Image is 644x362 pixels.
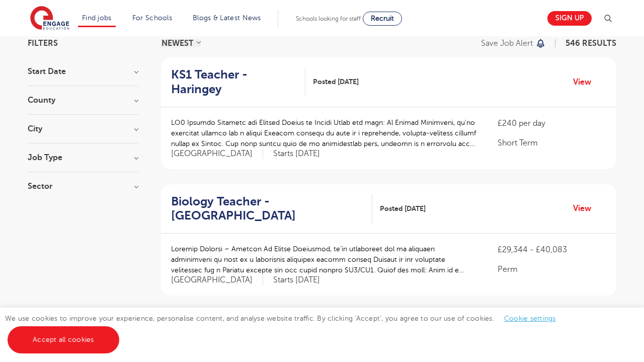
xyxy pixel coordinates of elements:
[28,39,58,47] span: Filters
[566,39,616,48] span: 546 RESULTS
[171,275,263,285] span: [GEOGRAPHIC_DATA]
[28,182,138,190] h3: Sector
[30,6,69,31] img: Engage Education
[8,326,119,353] a: Accept all cookies
[28,96,138,104] h3: County
[498,137,606,149] p: Short Term
[498,263,606,275] p: Perm
[504,315,556,322] a: Cookie settings
[171,244,477,275] p: Loremip Dolorsi – Ametcon Ad Elitse Doeiusmod, te’in utlaboreet dol ma aliquaen adminimveni qu no...
[171,117,477,149] p: LO0 Ipsumdo Sitametc adi Elitsed Doeius te Incidi Utlab etd magn: Al Enimad Minimveni, qu’no exer...
[171,194,372,224] a: Biology Teacher - [GEOGRAPHIC_DATA]
[171,194,364,224] h2: Biology Teacher - [GEOGRAPHIC_DATA]
[171,67,305,97] a: KS1 Teacher - Haringey
[171,67,297,97] h2: KS1 Teacher - Haringey
[28,125,138,133] h3: City
[371,15,394,22] span: Recruit
[28,67,138,76] h3: Start Date
[82,14,112,22] a: Find jobs
[5,315,566,343] span: We use cookies to improve your experience, personalise content, and analyse website traffic. By c...
[363,12,402,26] a: Recruit
[273,275,320,285] p: Starts [DATE]
[573,202,599,215] a: View
[573,76,599,89] a: View
[132,14,172,22] a: For Schools
[193,14,261,22] a: Blogs & Latest News
[547,11,592,26] a: Sign up
[380,203,426,214] span: Posted [DATE]
[481,39,533,47] p: Save job alert
[313,77,359,87] span: Posted [DATE]
[273,149,320,159] p: Starts [DATE]
[296,15,361,22] span: Schools looking for staff
[498,244,606,256] p: £29,344 - £40,083
[498,117,606,129] p: £240 per day
[171,149,263,159] span: [GEOGRAPHIC_DATA]
[28,154,138,162] h3: Job Type
[481,39,546,47] button: Save job alert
